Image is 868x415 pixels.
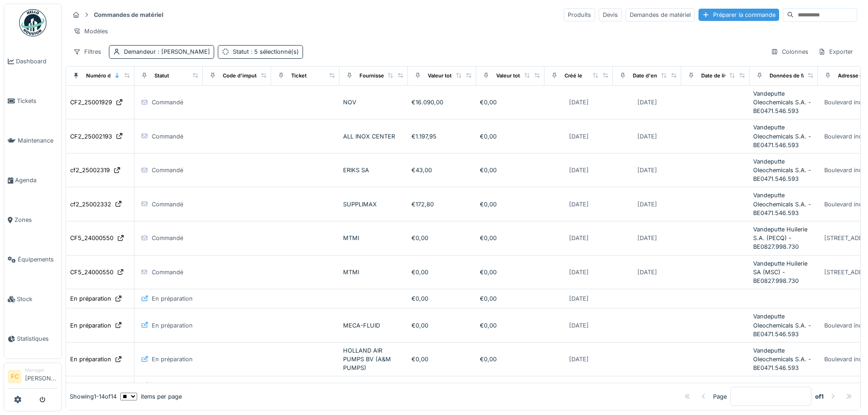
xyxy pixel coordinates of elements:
div: En préparation [152,294,193,303]
a: Agenda [4,160,62,200]
span: : [PERSON_NAME] [156,48,210,55]
div: €0,00 [480,166,541,174]
div: [DATE] [637,98,657,107]
div: Valeur totale commandée [428,72,491,80]
div: €0,00 [411,321,473,330]
span: Maintenance [18,136,58,145]
div: CF2_25001929 [70,98,112,107]
div: Demandes de matériel [626,8,695,21]
div: CF2_25002193 [70,132,112,141]
span: Agenda [15,176,58,184]
div: Valeur totale facturée [496,72,550,80]
div: HOLLAND AIR PUMPS BV (A&M PUMPS) [343,346,404,373]
div: cf2_25002319 [70,166,110,174]
div: Colonnes [767,45,812,58]
div: Commandé [152,268,183,277]
div: Données de facturation [770,72,828,80]
strong: Commandes de matériel [90,10,167,19]
div: ALL INOX CENTER [343,132,404,141]
div: [DATE] [569,166,589,174]
div: Vandeputte Huilerie SA (MSC) - BE0827.998.730 [753,259,814,286]
div: Vandeputte Oleochemicals S.A. - BE0471.546.593 [753,89,814,116]
li: FC [8,370,21,384]
div: €16.090,00 [411,98,473,107]
div: Préparer la commande [699,9,779,21]
div: €0,00 [480,268,541,277]
div: €0,00 [480,321,541,330]
div: Vandeputte Oleochemicals S.A. - BE0471.546.593 [753,191,814,217]
div: [DATE] [569,268,589,277]
div: Créé le [565,72,582,80]
div: cf2_25002332 [70,200,111,209]
div: En préparation [70,381,111,390]
div: [DATE] [569,381,589,390]
div: €1.197,95 [411,132,473,141]
div: Numéro de commande [86,72,143,80]
div: [DATE] [569,132,589,141]
div: En préparation [70,355,111,364]
div: Exporter [814,45,857,58]
div: En préparation [152,381,193,390]
div: €0,00 [411,234,473,242]
div: €0,00 [480,355,541,364]
div: Commandé [152,166,183,174]
div: €0,00 [480,294,541,303]
div: Vandeputte Huilerie S.A. (PECQ) - BE0827.998.730 [753,225,814,251]
div: Commandé [152,98,183,107]
div: Statut [233,47,299,56]
a: Stock [4,279,62,319]
div: Vandeputte Oleochemicals S.A. - BE0471.546.593 [753,123,814,149]
div: [DATE] [569,234,589,242]
div: €172,80 [411,200,473,209]
div: [DATE] [637,200,657,209]
div: Statut [154,72,169,80]
div: MTMI [343,268,404,277]
div: Devis [599,8,622,21]
div: NOV [343,98,404,107]
span: : 5 sélectionné(s) [249,48,299,55]
a: Équipements [4,240,62,279]
div: Commandé [152,132,183,141]
div: €0,00 [480,132,541,141]
a: Tickets [4,81,62,121]
div: En préparation [70,294,111,303]
li: [PERSON_NAME] [25,367,58,386]
img: Badge_color-CXgf-gQk.svg [19,9,46,36]
div: [DATE] [569,321,589,330]
div: €0,00 [411,294,473,303]
div: Produits [564,8,595,21]
div: En préparation [152,355,193,364]
div: [DATE] [637,268,657,277]
div: En préparation [152,321,193,330]
span: Tickets [17,97,58,105]
div: Vandeputte Oleochemicals S.A. - BE0471.546.593 [753,346,814,373]
div: €0,00 [411,355,473,364]
div: €0,00 [480,234,541,242]
div: Page [713,392,727,401]
div: Commandé [152,200,183,209]
div: €0,00 [411,268,473,277]
a: Zones [4,200,62,240]
div: €43,00 [411,166,473,174]
div: CF5_24000550 [70,268,113,277]
a: FC Manager[PERSON_NAME] [8,367,58,389]
div: Modèles [69,25,112,38]
div: €0,00 [480,381,541,390]
div: [DATE] [637,234,657,242]
span: Zones [15,215,58,224]
div: Filtres [69,45,105,58]
div: €0,00 [480,98,541,107]
div: CF5_24000550 [70,234,113,242]
div: Fournisseur [360,72,389,80]
div: €0,00 [480,200,541,209]
span: Stock [17,295,58,303]
div: Manager [25,367,58,374]
div: Vandeputte Oleochemicals S.A. - BE0471.546.593 [753,312,814,338]
div: [DATE] [569,355,589,364]
span: Dashboard [16,57,58,66]
div: Commandé [152,234,183,242]
div: Demandeur [124,47,210,56]
a: Dashboard [4,41,62,81]
div: Vandeputte Oleochemicals S.A. - BE0471.546.593 [753,157,814,184]
div: €0,00 [411,381,473,390]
